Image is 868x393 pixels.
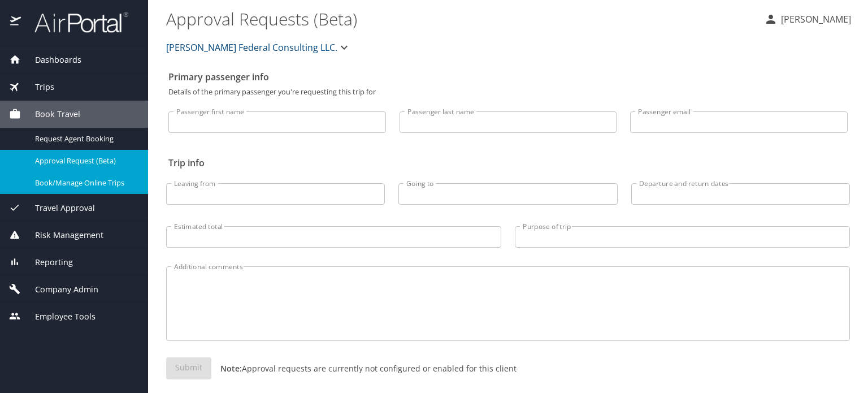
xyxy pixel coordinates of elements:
[10,11,22,33] img: icon-airportal.png
[21,283,98,296] span: Company Admin
[166,1,755,36] h1: Approval Requests (Beta)
[21,108,80,120] span: Book Travel
[21,202,95,214] span: Travel Approval
[21,256,73,269] span: Reporting
[211,362,517,374] p: Approval requests are currently not configured or enabled for this client
[21,54,81,66] span: Dashboards
[35,178,134,188] span: Book/Manage Online Trips
[22,11,128,33] img: airportal-logo.png
[168,68,848,86] h2: Primary passenger info
[759,9,856,29] button: [PERSON_NAME]
[35,156,134,166] span: Approval Request (Beta)
[168,88,848,96] p: Details of the primary passenger you're requesting this trip for
[162,36,355,59] button: [PERSON_NAME] Federal Consulting LLC.
[21,229,103,241] span: Risk Management
[168,154,848,172] h2: Trip info
[35,133,134,144] span: Request Agent Booking
[778,12,851,26] p: [PERSON_NAME]
[220,363,242,374] strong: Note:
[21,81,54,93] span: Trips
[21,310,96,323] span: Employee Tools
[166,40,337,55] span: [PERSON_NAME] Federal Consulting LLC.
